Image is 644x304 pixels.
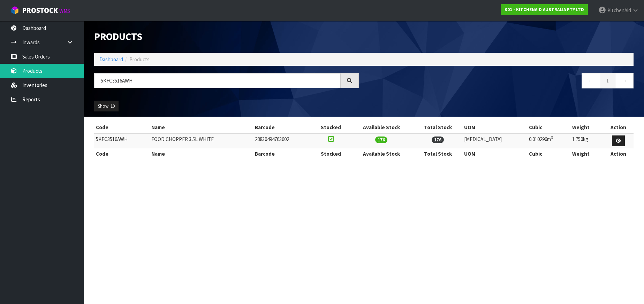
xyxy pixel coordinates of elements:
small: WMS [59,8,70,14]
th: Action [603,148,634,159]
a: ← [582,73,600,88]
th: Weight [570,122,603,133]
nav: Page navigation [369,73,634,90]
th: Available Stock [350,122,413,133]
th: Total Stock [413,148,462,159]
th: UOM [462,148,527,159]
img: cube-alt.png [10,6,19,15]
th: Cubic [527,148,570,159]
td: 0.010296m [527,133,570,148]
a: 1 [600,73,615,88]
th: Action [603,122,634,133]
a: Dashboard [99,56,123,63]
sup: 3 [551,135,553,140]
td: FOOD CHOPPER 3.5L WHITE [150,133,253,148]
th: Weight [570,148,603,159]
th: Code [94,148,150,159]
th: Barcode [253,148,312,159]
th: UOM [462,122,527,133]
span: KitchenAid [607,7,631,14]
span: 176 [432,137,444,143]
td: 1.750kg [570,133,603,148]
th: Available Stock [350,148,413,159]
span: ProStock [22,6,58,15]
th: Total Stock [413,122,462,133]
th: Barcode [253,122,312,133]
th: Code [94,122,150,133]
input: Search products [94,73,341,88]
th: Stocked [312,122,350,133]
td: 28830494763602 [253,133,312,148]
th: Stocked [312,148,350,159]
button: Show: 10 [94,101,119,112]
td: [MEDICAL_DATA] [462,133,527,148]
a: → [615,73,634,88]
span: Products [129,56,150,63]
th: Name [150,148,253,159]
span: 176 [375,137,387,143]
th: Name [150,122,253,133]
strong: K01 - KITCHENAID AUSTRALIA PTY LTD [505,7,584,13]
h1: Products [94,31,359,42]
td: 5KFC3516AWH [94,133,150,148]
th: Cubic [527,122,570,133]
